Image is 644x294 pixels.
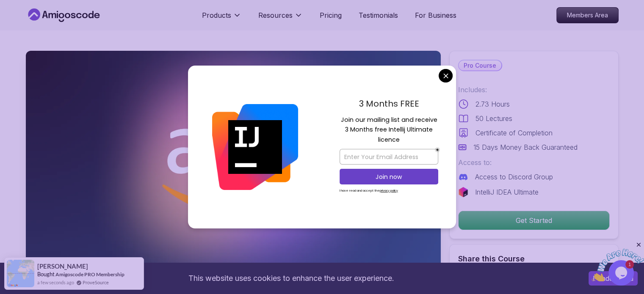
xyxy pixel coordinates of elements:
[7,260,34,287] img: provesource social proof notification image
[26,51,441,284] img: aws-for-developers_thumbnail
[589,271,638,286] button: Accept cookies
[591,241,644,281] iframe: chat widget
[37,263,88,270] span: [PERSON_NAME]
[475,128,553,138] p: Certificate of Completion
[458,253,610,265] h2: Share this Course
[83,279,109,286] a: ProveSource
[258,10,303,27] button: Resources
[475,113,512,124] p: 50 Lectures
[458,157,610,168] p: Access to:
[37,271,55,278] span: Bought
[458,187,468,197] img: jetbrains logo
[475,172,553,182] p: Access to Discord Group
[202,10,241,27] button: Products
[202,10,231,20] p: Products
[55,271,124,278] a: Amigoscode PRO Membership
[475,187,539,197] p: IntelliJ IDEA Ultimate
[37,279,74,286] span: a few seconds ago
[359,10,398,20] a: Testimonials
[415,10,456,20] a: For Business
[6,269,576,288] div: This website uses cookies to enhance the user experience.
[458,85,610,95] p: Includes:
[258,10,293,20] p: Resources
[473,142,578,152] p: 15 Days Money Back Guaranteed
[475,99,510,109] p: 2.73 Hours
[320,10,342,20] a: Pricing
[458,211,610,230] button: Get Started
[459,211,609,230] p: Get Started
[459,60,501,71] p: Pro Course
[557,8,618,23] p: Members Area
[556,7,619,23] a: Members Area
